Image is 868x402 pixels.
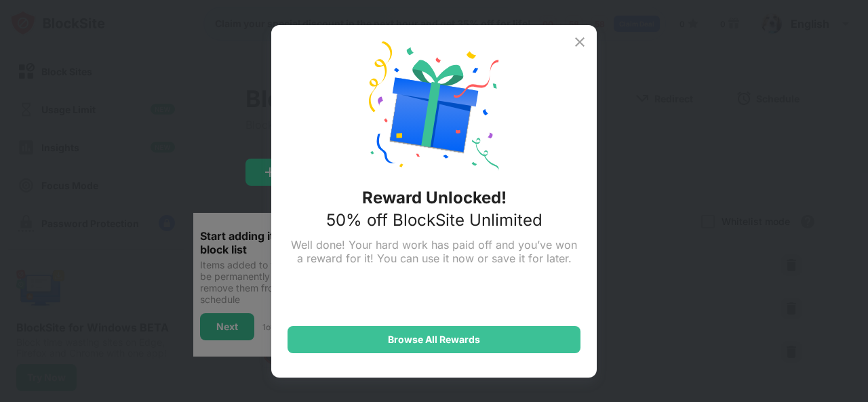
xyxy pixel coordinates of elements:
[572,34,588,50] img: x-button.svg
[288,238,580,265] div: Well done! Your hard work has paid off and you’ve won a reward for it! You can use it now or save...
[362,188,507,207] div: Reward Unlocked!
[326,210,542,230] div: 50% off BlockSite Unlimited
[388,334,480,345] div: Browse All Rewards
[369,41,499,172] img: reward-unlock.svg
